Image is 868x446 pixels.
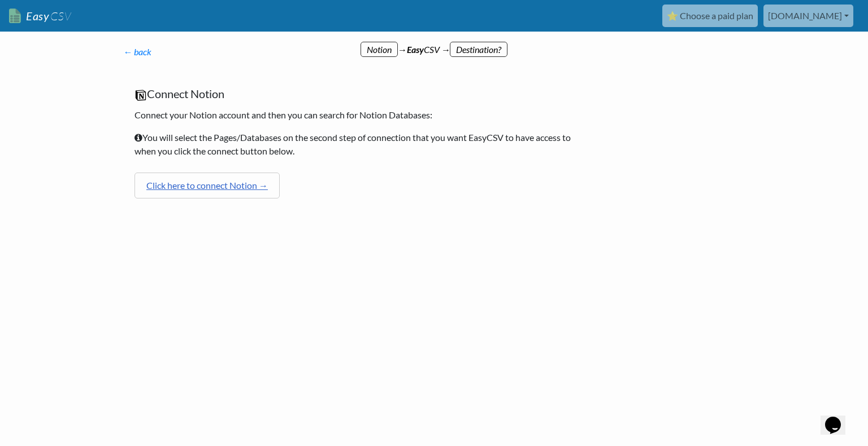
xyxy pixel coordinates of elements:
[662,5,758,27] a: ⭐ Choose a paid plan
[134,87,572,104] h5: Connect Notion
[134,108,572,122] p: Connect your Notion account and then you can search for Notion Databases:
[821,401,857,435] iframe: chat widget
[134,173,280,198] a: Click here to connect Notion →
[9,5,71,28] a: EasyCSV
[763,5,853,27] a: [DOMAIN_NAME]
[112,32,756,56] div: → CSV →
[134,131,572,164] p: You will select the Pages/Databases on the second step of connection that you want EasyCSV to hav...
[123,46,151,57] a: ← back
[134,87,147,104] img: Notion Logo
[49,9,71,23] span: CSV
